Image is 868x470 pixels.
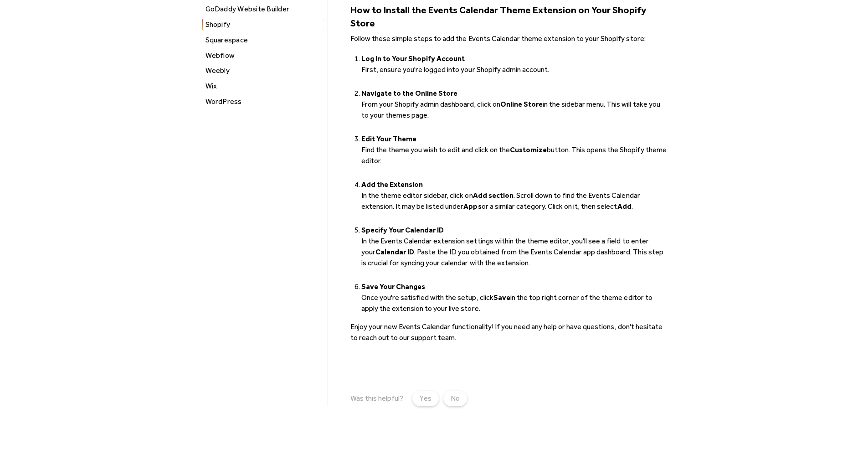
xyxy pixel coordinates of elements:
[202,65,324,77] a: Weebly
[361,88,668,132] li: From your Shopify admin dashboard, click on in the sidebar menu. This will take you to your theme...
[203,65,324,77] div: Weebly
[203,96,324,108] div: WordPress
[202,19,324,31] a: Shopify
[510,145,547,154] strong: Customize
[203,50,324,62] div: Webflow
[361,89,458,98] strong: Navigate to the Online Store ‍
[361,53,668,86] li: First, ensure you're logged into your Shopify admin account. ‍
[361,226,444,234] strong: Specify Your Calendar ID
[202,3,324,15] a: GoDaddy Website Builder
[375,248,414,256] strong: Calendar ID
[493,293,510,302] strong: Save
[361,282,425,291] strong: Save Your Changes
[203,80,324,92] div: Wix
[412,391,439,406] a: Yes
[463,202,481,211] strong: Apps
[617,202,632,211] strong: Add
[350,321,668,343] p: Enjoy your new Events Calendar functionality! If you need any help or have questions, don't hesit...
[361,180,423,189] strong: Add the Extension
[361,134,416,143] strong: Edit Your Theme
[202,50,324,62] a: Webflow
[361,179,668,223] li: ‍ In the theme editor sidebar, click on . Scroll down to find the Events Calendar extension. It m...
[350,33,668,44] p: Follow these simple steps to add the Events Calendar theme extension to your Shopify store:
[203,19,324,31] div: Shopify
[202,80,324,92] a: Wix
[350,343,668,354] p: ‍
[500,100,543,108] strong: Online Store
[203,3,324,15] div: GoDaddy Website Builder
[202,96,324,108] a: WordPress
[202,34,324,46] a: Squarespace
[361,54,465,63] strong: Log In to Your Shopify Account ‍
[473,191,514,200] strong: Add section
[443,391,467,406] a: No
[451,393,460,404] div: No
[350,4,646,29] strong: How to Install the Events Calendar Theme Extension on Your Shopify Store
[203,34,324,46] div: Squarespace
[361,225,668,279] li: ‍ In the Events Calendar extension settings within the theme editor, you'll see a field to enter ...
[350,394,403,403] div: Was this helpful?
[361,281,668,314] li: ‍ Once you're satisfied with the setup, click in the top right corner of the theme editor to appl...
[420,393,431,404] div: Yes
[361,134,668,177] li: Find the theme you wish to edit and click on the button. This opens the Shopify theme editor. ‍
